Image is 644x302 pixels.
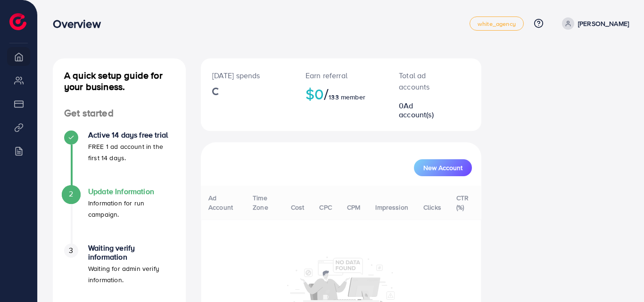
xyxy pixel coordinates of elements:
[329,92,365,102] span: 133 member
[478,21,516,27] span: white_agency
[88,197,174,220] p: Information for run campaign.
[558,17,629,30] a: [PERSON_NAME]
[53,107,186,119] h4: Get started
[399,70,446,92] p: Total ad accounts
[88,263,174,286] p: Waiting for admin verify information.
[88,187,174,196] h4: Update Information
[212,70,283,81] p: [DATE] spends
[88,141,174,163] p: FREE 1 ad account in the first 14 days.
[9,13,26,30] img: logo
[414,159,472,176] button: New Account
[88,131,174,139] h4: Active 14 days free trial
[399,100,434,120] span: Ad account(s)
[69,188,73,199] span: 2
[69,245,73,256] span: 3
[53,17,108,31] h3: Overview
[324,83,329,105] span: /
[53,244,186,300] li: Waiting verify information
[305,85,376,103] h2: $0
[423,164,462,171] span: New Account
[578,18,629,29] p: [PERSON_NAME]
[305,70,376,81] p: Earn referral
[88,244,174,261] h4: Waiting verify information
[399,101,446,119] h2: 0
[53,70,186,92] h4: A quick setup guide for your business.
[470,16,524,31] a: white_agency
[53,131,186,187] li: Active 14 days free trial
[53,187,186,244] li: Update Information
